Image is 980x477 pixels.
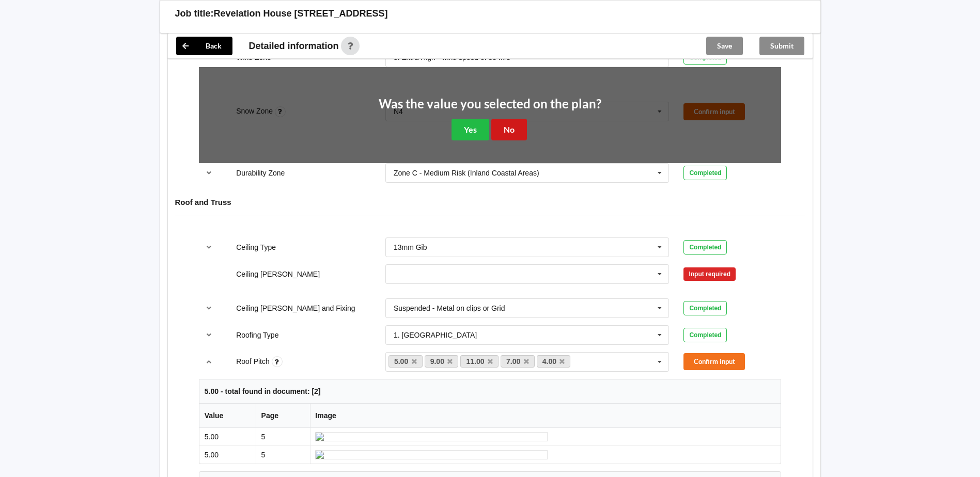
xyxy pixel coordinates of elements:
[199,428,256,446] td: 5.00
[683,166,727,180] div: Completed
[175,197,805,207] h4: Roof and Truss
[236,304,355,312] label: Ceiling [PERSON_NAME] and Fixing
[425,355,459,368] a: 9.00
[394,54,510,61] div: 5. Extra High - wind speed of 55 m/s
[683,301,727,315] div: Completed
[394,331,477,339] div: 1. [GEOGRAPHIC_DATA]
[199,353,219,371] button: reference-toggle
[315,450,548,459] img: ai_input-page5-RoofPitch-0-1.jpeg
[256,428,310,446] td: 5
[388,355,423,368] a: 5.00
[175,8,214,20] h3: Job title:
[199,164,219,182] button: reference-toggle
[310,404,781,428] th: Image
[236,243,276,251] label: Ceiling Type
[537,355,571,368] a: 4.00
[199,404,256,428] th: Value
[394,244,427,251] div: 13mm Gib
[460,355,499,368] a: 11.00
[452,119,489,140] button: Yes
[683,240,727,255] div: Completed
[256,404,310,428] th: Page
[214,8,388,20] h3: Revelation House [STREET_ADDRESS]
[236,270,320,278] label: Ceiling [PERSON_NAME]
[491,119,527,140] button: No
[236,331,278,339] label: Roofing Type
[249,41,339,51] span: Detailed information
[683,353,745,370] button: Confirm input
[683,328,727,342] div: Completed
[236,357,271,365] label: Roof Pitch
[256,446,310,464] td: 5
[199,238,219,257] button: reference-toggle
[199,446,256,464] td: 5.00
[379,96,601,112] h2: Was the value you selected on the plan?
[394,305,505,312] div: Suspended - Metal on clips or Grid
[501,355,535,368] a: 7.00
[199,326,219,344] button: reference-toggle
[683,267,736,281] div: Input required
[394,169,539,177] div: Zone C - Medium Risk (Inland Coastal Areas)
[315,432,548,441] img: ai_input-page5-RoofPitch-0-0.jpeg
[176,37,232,55] button: Back
[236,169,285,177] label: Durability Zone
[199,299,219,317] button: reference-toggle
[199,379,781,404] th: 5.00 - total found in document: [2]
